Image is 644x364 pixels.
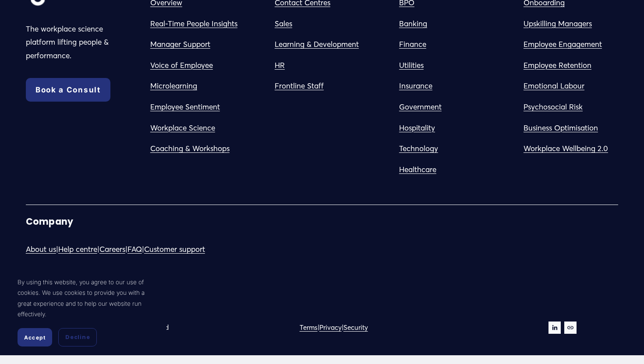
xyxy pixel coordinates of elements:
a: About us [26,243,56,256]
p: The workplace science platform lifting people & performance. [26,22,120,63]
a: Workplace Wellbein [524,142,591,155]
button: Accept [18,328,52,346]
a: Employee Retention [524,59,591,72]
a: Terms [300,322,318,333]
a: LinkedIn [548,322,561,334]
a: Employee Engagement [524,38,602,51]
a: Workplace Science [150,121,215,135]
span: Accept [24,334,46,341]
a: Technology [399,142,438,155]
a: FAQ [127,243,142,256]
p: By using this website, you agree to our use of cookies. We use cookies to provide you with a grea... [18,277,158,319]
a: Manager Support [150,38,210,51]
a: Learning & Development [275,38,359,51]
a: Book a Consult [26,78,110,102]
a: Sales [275,17,292,31]
section: Cookie banner [9,268,166,355]
a: Finance [399,38,426,51]
a: HR [275,59,285,72]
a: Healthcare [399,163,436,177]
a: Employee Sentiment [150,100,220,114]
strong: Company [26,215,73,228]
a: Privacy [319,322,342,333]
a: Banking [399,17,427,31]
a: Government [399,100,442,114]
a: Business Optimisation [524,121,598,135]
a: Voice of Employee [150,59,213,72]
a: Hospitality [399,121,435,135]
button: Decline [58,328,97,346]
a: Real-Time People Insights [150,17,237,31]
a: Upskilling Managers [524,17,592,31]
a: Psychosocial Risk [524,100,583,114]
p: Copyright © 2024 Groov Ltd. All rights reserved [26,322,320,333]
a: Microlearning [150,79,197,93]
a: Emotional Labour [524,79,584,93]
a: Customer support [144,243,205,256]
a: Insurance [399,79,432,93]
a: Utilities [399,59,424,72]
a: Help centre [58,243,97,256]
a: g 2.0 [591,142,608,155]
a: URL [564,322,577,334]
span: Decline [65,333,90,341]
a: Coaching & Workshops [150,142,230,155]
a: Frontline Staff [275,79,324,93]
p: | | [300,322,494,333]
a: Careers [99,243,125,256]
a: Security [343,322,368,333]
p: | | | | [26,243,320,256]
